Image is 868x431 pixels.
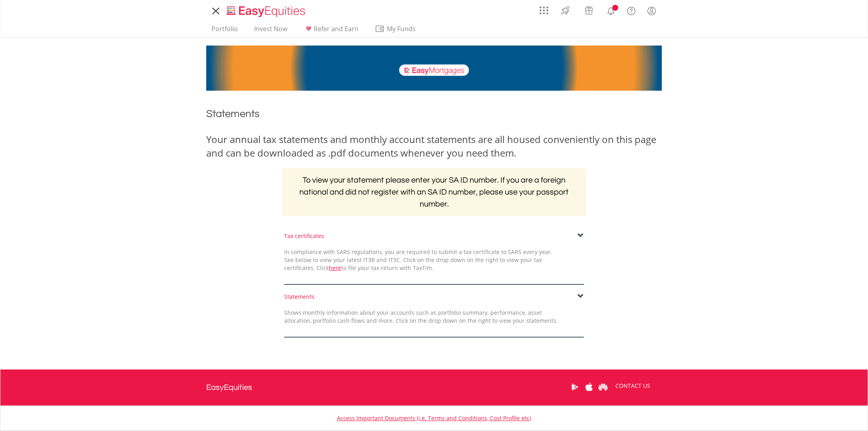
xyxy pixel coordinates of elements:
a: Access Important Documents (i.e. Terms and Conditions, Cost Profile etc) [337,414,531,422]
span: Click to file your tax return with TaxTim. [317,264,434,272]
a: Home page [223,2,309,18]
h2: To view your statement please enter your SA ID number. If you are a foreign national and did not ... [282,168,586,216]
span: Refer and Earn [314,24,358,33]
div: Your annual tax statements and monthly account statements are all housed conveniently on this pag... [206,133,662,160]
a: Vouchers [577,2,601,17]
div: Tax certificates [284,232,584,240]
a: Refer and Earn [301,25,362,37]
a: Apple [582,375,596,399]
a: EasyEquities [206,369,252,405]
a: FAQ's and Support [621,2,641,18]
div: Statements [284,293,584,301]
img: grid-menu-icon.svg [540,6,548,15]
a: Notifications [601,2,621,18]
a: here [329,264,341,272]
img: thrive-v2.svg [559,4,572,17]
span: In compliance with SARS regulations, you are required to submit a tax certificate to SARS every y... [284,248,552,272]
a: AppsGrid [534,2,553,15]
div: Shows monthly information about your accounts such as portfolio summary, performance, asset alloc... [278,309,564,325]
a: Invest Now [251,25,291,37]
img: EasyEquities_Logo.png [225,5,309,18]
a: Portfolio [208,25,241,37]
span: My Funds [375,24,427,34]
span: Statements [206,109,260,119]
a: Google Play [568,375,582,399]
img: EasyMortage Promotion Banner [206,46,662,91]
img: vouchers-v2.svg [582,4,595,17]
a: My Profile [641,2,662,20]
a: CONTACT US [610,375,656,397]
a: Huawei [596,375,610,399]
